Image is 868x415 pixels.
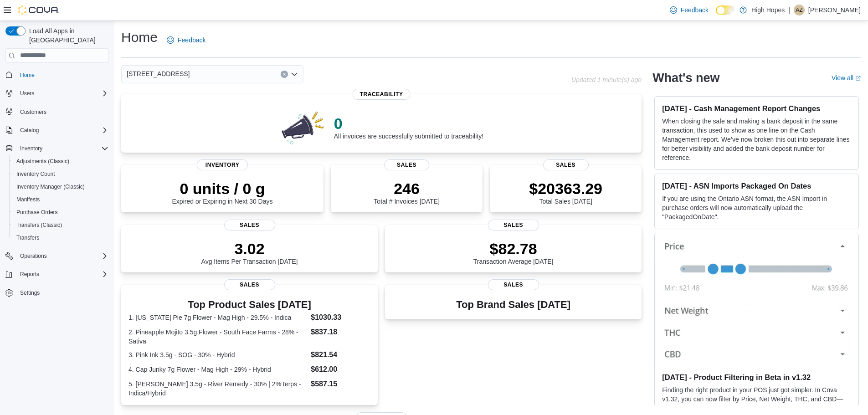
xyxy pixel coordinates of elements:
[16,287,43,298] a: Settings
[13,207,108,218] span: Purchase Orders
[2,286,112,299] button: Settings
[16,70,38,81] a: Home
[2,124,112,137] button: Catalog
[796,5,802,15] span: AZ
[311,364,370,375] dd: $612.00
[20,145,42,152] span: Inventory
[9,206,112,219] button: Purchase Orders
[16,158,69,165] span: Adjustments (Classic)
[13,181,88,192] a: Inventory Manager (Classic)
[9,231,112,244] button: Transfers
[353,89,411,100] span: Traceability
[808,5,861,15] p: [PERSON_NAME]
[311,312,370,323] dd: $1030.33
[128,379,307,398] dt: 5. [PERSON_NAME] 3.5g - River Remedy - 30% | 2% terps - Indica/Hybrid
[279,109,327,145] img: 0
[13,156,73,167] a: Adjustments (Classic)
[13,207,62,218] a: Purchase Orders
[13,220,66,231] a: Transfers (Classic)
[13,181,108,192] span: Inventory Manager (Classic)
[16,69,108,81] span: Home
[16,170,55,178] span: Inventory Count
[16,251,51,261] button: Operations
[16,143,108,154] span: Inventory
[334,114,483,133] p: 0
[334,114,483,140] div: All invoices are successfully submitted to traceability!
[127,68,190,79] span: [STREET_ADDRESS]
[9,219,112,231] button: Transfers (Classic)
[666,1,712,19] a: Feedback
[224,279,275,290] span: Sales
[16,287,108,298] span: Settings
[13,194,108,205] span: Manifests
[128,328,307,346] dt: 2. Pineapple Mojito 3.5g Flower - South Face Farms - 28% - Sativa
[529,179,602,198] p: $20363.29
[16,106,108,118] span: Customers
[488,279,539,290] span: Sales
[13,156,108,167] span: Adjustments (Classic)
[20,90,34,97] span: Users
[16,125,42,136] button: Catalog
[26,26,108,45] span: Load All Apps in [GEOGRAPHIC_DATA]
[571,76,642,83] p: Updated 1 minute(s) ago
[13,232,108,243] span: Transfers
[16,88,38,99] button: Users
[16,209,58,216] span: Purchase Orders
[662,373,851,382] h3: [DATE] - Product Filtering in Beta in v1.32
[2,250,112,262] button: Operations
[751,5,785,15] p: High Hopes
[128,365,307,374] dt: 4. Cap Junky 7g Flower - Mag High - 29% - Hybrid
[16,143,46,154] button: Inventory
[20,108,46,116] span: Customers
[384,159,430,170] span: Sales
[2,268,112,281] button: Reports
[20,72,35,79] span: Home
[20,271,39,278] span: Reports
[5,65,108,323] nav: Complex example
[662,194,851,221] p: If you are using the Ontario ASN format, the ASN Import in purchase orders will now automatically...
[2,87,112,100] button: Users
[201,240,298,265] div: Avg Items Per Transaction [DATE]
[16,107,50,118] a: Customers
[20,252,47,260] span: Operations
[13,169,108,179] span: Inventory Count
[488,220,539,231] span: Sales
[2,68,112,82] button: Home
[543,159,589,170] span: Sales
[20,289,40,297] span: Settings
[855,76,861,81] svg: External link
[9,155,112,168] button: Adjustments (Classic)
[716,15,716,15] span: Dark Mode
[18,5,59,15] img: Cova
[281,71,288,78] button: Clear input
[9,180,112,193] button: Inventory Manager (Classic)
[473,240,554,258] p: $82.78
[291,71,298,78] button: Open list of options
[311,379,370,389] dd: $587.15
[20,127,39,134] span: Catalog
[2,142,112,155] button: Inventory
[2,105,112,118] button: Customers
[16,251,108,261] span: Operations
[832,74,861,82] a: View allExternal link
[197,159,248,170] span: Inventory
[128,350,307,359] dt: 3. Pink Ink 3.5g - SOG - 30% - Hybrid
[172,179,273,205] div: Expired or Expiring in Next 30 Days
[178,36,205,45] span: Feedback
[9,168,112,180] button: Inventory Count
[163,31,209,49] a: Feedback
[311,327,370,338] dd: $837.18
[128,313,307,322] dt: 1. [US_STATE] Pie 7g Flower - Mag High - 29.5% - Indica
[13,232,43,243] a: Transfers
[16,221,62,229] span: Transfers (Classic)
[9,193,112,206] button: Manifests
[652,71,719,85] h2: What's new
[662,117,851,162] p: When closing the safe and making a bank deposit in the same transaction, this used to show as one...
[13,169,59,179] a: Inventory Count
[128,299,370,310] h3: Top Product Sales [DATE]
[16,183,85,190] span: Inventory Manager (Classic)
[16,88,108,99] span: Users
[374,179,439,198] p: 246
[201,240,298,258] p: 3.02
[473,240,554,265] div: Transaction Average [DATE]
